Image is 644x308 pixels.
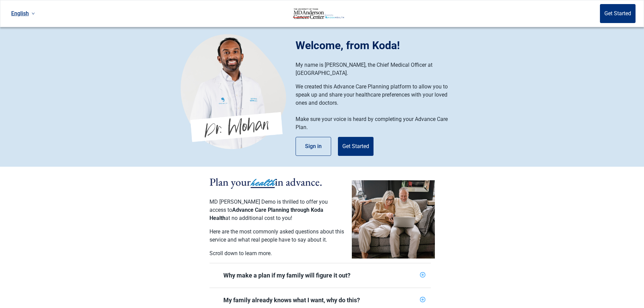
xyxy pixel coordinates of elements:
[420,297,425,302] span: plus-circle
[223,296,417,304] div: My family already knows what I want, why do this?
[209,207,323,221] span: Advance Care Planning through Koda Health
[209,175,251,189] span: Plan your
[8,8,38,19] a: Current language: English
[223,271,417,280] div: Why make a plan if my family will figure it out?
[338,137,374,156] button: Get Started
[209,199,328,213] span: MD [PERSON_NAME] Demo is thrilled to offer you access to
[296,137,331,156] button: Sign in
[209,249,345,258] p: Scroll down to learn more.
[275,175,322,189] span: in advance.
[296,83,457,107] p: We created this Advance Care Planning platform to allow you to speak up and share your healthcare...
[225,215,292,221] span: at no additional cost to you!
[296,61,457,77] p: My name is [PERSON_NAME], the Chief Medical Officer at [GEOGRAPHIC_DATA].
[296,115,457,131] p: Make sure your voice is heard by completing your Advance Care Plan.
[352,180,435,259] img: Couple planning their healthcare together
[181,34,286,149] img: Koda Health
[32,12,35,15] span: down
[296,37,463,54] h1: Welcome, from Koda!
[600,4,636,23] button: Get Started
[420,272,425,278] span: plus-circle
[251,175,275,190] span: health
[284,8,353,19] img: Koda Health
[209,263,431,288] div: Why make a plan if my family will figure it out?
[209,228,345,244] p: Here are the most commonly asked questions about this service and what real people have to say ab...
